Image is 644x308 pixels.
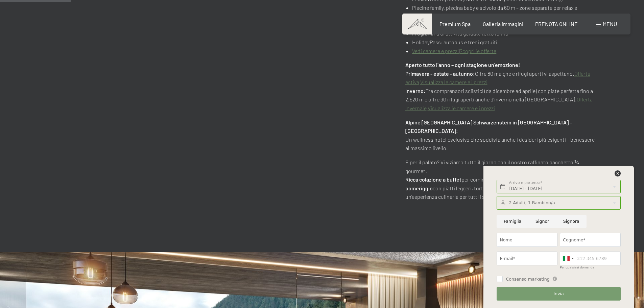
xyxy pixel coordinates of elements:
[405,88,426,94] strong: Inverno:
[405,70,475,77] strong: Primavera - estate - autunno:
[420,79,487,85] a: Visualizza le camere e i prezzi
[459,48,496,54] a: Scopri le offerte
[497,287,620,301] button: Invia
[483,21,523,27] a: Galleria immagini
[412,38,599,47] li: HolidayPass: autobus e treni gratuiti
[405,176,594,191] strong: Buffet a pranzo e nel pomeriggio
[405,119,572,134] strong: Alpine [GEOGRAPHIC_DATA] Schwarzenstein in [GEOGRAPHIC_DATA] – [GEOGRAPHIC_DATA]:
[405,118,599,152] p: Un wellness hotel esclusivo che soddisfa anche i desideri più esigenti – benessere al massimo liv...
[412,47,599,55] li: |
[560,266,594,269] label: Per qualsiasi domanda
[603,21,617,27] span: Menu
[560,252,576,265] div: Italy (Italia): +39
[553,291,564,297] span: Invia
[405,158,599,201] p: E per il palato? Vi viziamo tutto il giorno con il nostro raffinato pacchetto ¾ gourmet: per comi...
[405,61,599,113] p: Oltre 80 malghe e rifugi aperti vi aspettano. Tre comprensori sciistici (da dicembre ad aprile) c...
[535,21,578,27] a: PRENOTA ONLINE
[439,21,471,27] a: Premium Spa
[506,276,549,282] span: Consenso marketing
[405,176,461,183] strong: Ricca colazione a buffet
[405,62,520,68] strong: Aperto tutto l’anno – ogni stagione un’emozione!
[428,105,495,111] a: Visualizza le camere e i prezzi
[412,48,459,54] a: Vedi camere e prezzi
[412,3,599,21] li: Piscine family, piscina baby e scivolo da 60 m – zone separate per relax e divertimento
[560,252,621,265] input: 312 345 6789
